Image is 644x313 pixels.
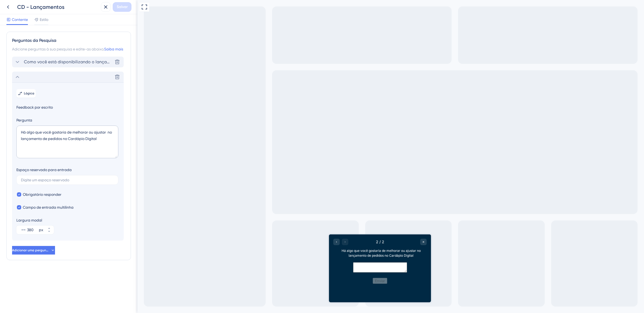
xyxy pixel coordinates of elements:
[16,105,53,109] font: Feedback por escrito
[17,4,64,10] font: CD - Lançamentos
[117,5,128,9] font: Salvar
[24,91,34,95] font: Lógica
[44,230,54,234] button: px
[16,118,32,122] font: Pergunta
[12,38,56,43] font: Perguntas da Pesquisa
[21,178,114,182] input: Digite um espaço reservado
[113,2,131,12] button: Salvar
[104,47,123,51] a: Saiba mais
[27,227,38,233] input: px
[40,17,48,22] font: Estilo
[16,126,118,158] textarea: Há algo que você gostaria de melhorar ou ajustar no lançamento de pedidos no Cardápio Digital
[23,205,74,209] font: Campo de entrada multilinha
[24,59,186,64] font: Como você está disponibilizando o lançamento de pedidos no Cardápio Digital?
[23,192,61,197] font: Obrigatório responder
[192,234,294,302] iframe: Pesquisa de orientação ao usuário
[16,218,42,222] font: Largura modal
[12,246,55,255] button: Adicionar uma pergunta
[16,168,72,172] font: Espaço reservado para entrada
[39,228,43,232] font: px
[12,248,50,252] font: Adicionar uma pergunta
[12,17,28,22] font: Contente
[44,226,54,230] button: px
[12,47,104,51] font: Adicione perguntas à sua pesquisa e edite-as abaixo.
[16,89,36,98] button: Lógica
